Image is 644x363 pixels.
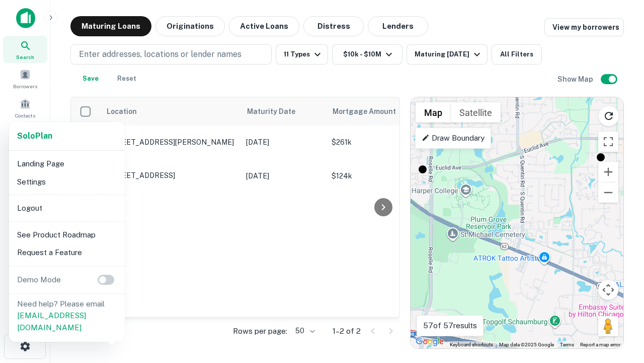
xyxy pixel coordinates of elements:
[13,274,65,286] p: Demo Mode
[17,298,117,334] p: Need help? Please email
[13,199,121,217] li: Logout
[17,311,86,332] a: [EMAIL_ADDRESS][DOMAIN_NAME]
[17,130,52,142] a: SoloPlan
[13,155,121,173] li: Landing Page
[13,173,121,191] li: Settings
[17,131,52,141] strong: Solo Plan
[594,250,644,298] iframe: Chat Widget
[13,244,121,262] li: Request a Feature
[13,226,121,244] li: See Product Roadmap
